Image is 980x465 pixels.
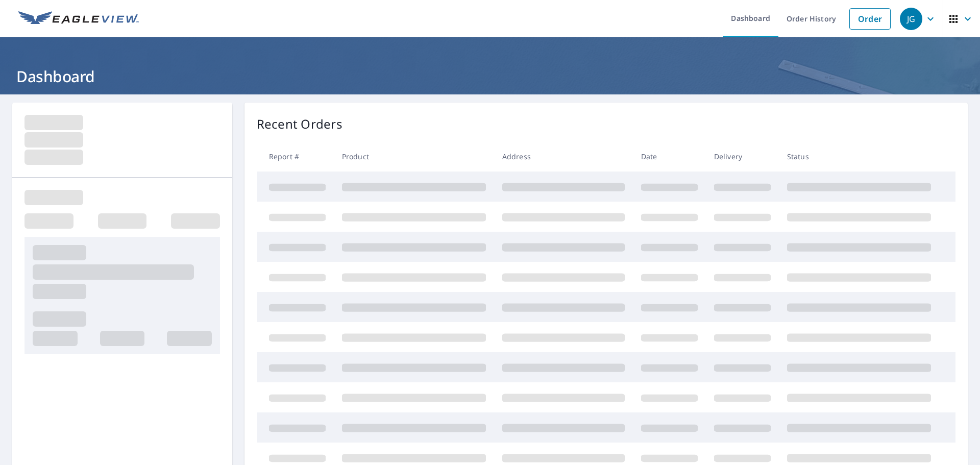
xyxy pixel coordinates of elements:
[257,115,342,133] p: Recent Orders
[900,8,922,30] div: JG
[849,8,891,30] a: Order
[633,141,706,172] th: Date
[334,141,494,172] th: Product
[494,141,633,172] th: Address
[706,141,779,172] th: Delivery
[257,141,334,172] th: Report #
[779,141,939,172] th: Status
[18,11,139,27] img: EV Logo
[12,66,968,87] h1: Dashboard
